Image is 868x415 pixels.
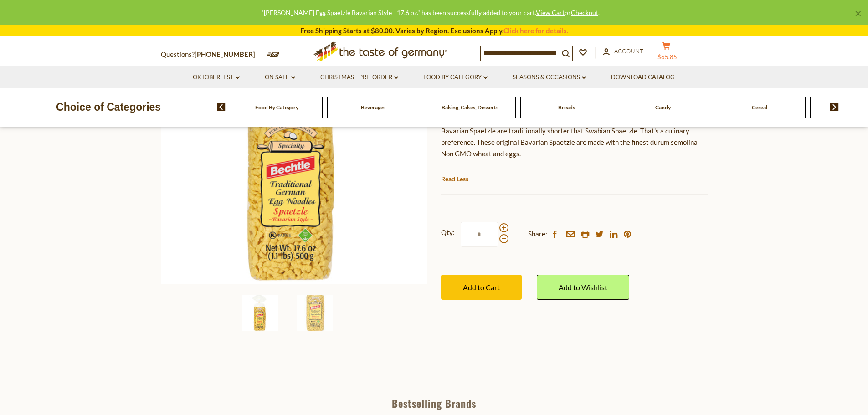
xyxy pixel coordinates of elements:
span: Account [614,47,643,55]
a: Christmas - PRE-ORDER [320,72,398,82]
p: Bavarian Spaetzle are traditionally shorter that Swabian Spaetzle. That's a culinary preference. ... [441,125,708,159]
p: Questions? [161,49,262,61]
a: Checkout [571,9,598,16]
button: $65.85 [653,41,680,64]
a: Click here for details. [503,26,568,35]
a: Oktoberfest [193,72,240,82]
div: "[PERSON_NAME] Egg Spaetzle Bavarian Style - 17.6 oz." has been successfully added to your cart. ... [7,7,853,18]
span: $65.85 [657,53,677,61]
a: Read Less [441,174,468,184]
a: Food By Category [255,104,298,111]
a: Beverages [361,104,385,111]
a: Seasons & Occasions [513,72,586,82]
img: Bechtle Egg Spaetzle Bavarian Style - 17.6 oz. [297,295,333,331]
input: Qty: [461,222,498,247]
a: Add to Wishlist [537,275,629,300]
a: Breads [558,104,575,111]
img: Bechtle Egg Spaetzle Bavarian Style - 17.6 oz. [242,295,278,331]
span: Add to Cart [463,283,500,292]
a: On Sale [265,72,295,82]
img: Bechtle Egg Spaetzle Bavarian Style - 17.6 oz. [161,18,427,284]
a: Food By Category [423,72,488,82]
strong: Qty: [441,227,455,238]
button: Add to Cart [441,275,522,300]
a: Download Catalog [611,72,675,82]
a: [PHONE_NUMBER] [195,50,255,58]
img: next arrow [830,103,839,111]
div: Bestselling Brands [0,398,868,408]
a: Cereal [752,104,767,111]
a: × [855,11,861,16]
a: Baking, Cakes, Desserts [442,104,498,111]
a: Candy [655,104,671,111]
a: Account [603,46,643,56]
img: previous arrow [217,103,226,111]
span: Share: [528,228,547,240]
a: View Cart [536,9,565,16]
